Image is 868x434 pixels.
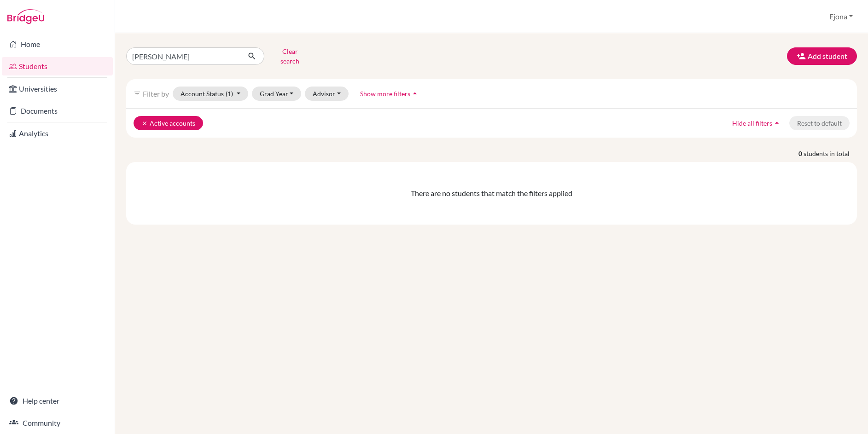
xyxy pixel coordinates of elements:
[134,188,850,199] div: There are no students that match the filters applied
[126,47,240,65] input: Find student by name...
[226,90,233,98] span: (1)
[7,9,44,24] img: Bridge-U
[252,87,302,101] button: Grad Year
[141,120,148,127] i: clear
[360,90,410,98] span: Show more filters
[410,89,419,98] i: arrow_drop_up
[2,414,113,432] a: Community
[2,80,113,98] a: Universities
[789,116,850,130] button: Reset to default
[825,8,857,25] button: Ejona
[772,118,781,127] i: arrow_drop_up
[2,102,113,120] a: Documents
[264,44,315,68] button: Clear search
[143,89,169,98] span: Filter by
[2,124,113,143] a: Analytics
[787,47,857,65] button: Add student
[134,90,141,97] i: filter_list
[804,149,857,158] span: students in total
[732,119,772,127] span: Hide all filters
[2,392,113,410] a: Help center
[2,35,113,53] a: Home
[305,87,349,101] button: Advisor
[724,116,789,130] button: Hide all filtersarrow_drop_up
[352,87,427,101] button: Show more filtersarrow_drop_up
[2,57,113,75] a: Students
[134,116,203,130] button: clearActive accounts
[798,149,804,158] strong: 0
[173,87,248,101] button: Account Status(1)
